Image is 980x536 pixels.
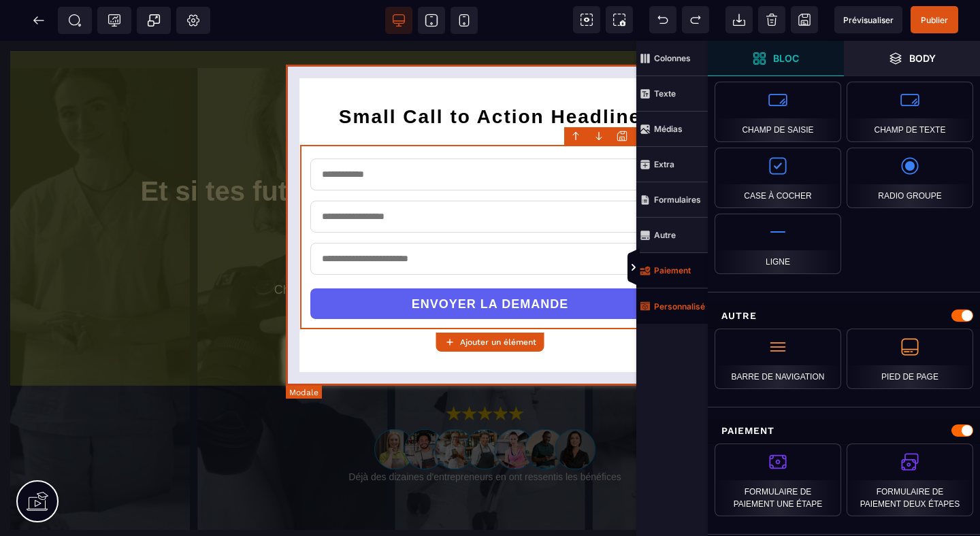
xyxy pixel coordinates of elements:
strong: Bloc [773,53,799,63]
span: SEO [68,14,82,27]
strong: Personnalisé [654,301,705,312]
span: Paiement [636,253,708,288]
strong: Paiement [654,265,691,275]
span: Capture d'écran [606,6,633,33]
span: Code de suivi [97,7,131,34]
button: ENVOYER LA DEMANDE [310,248,670,278]
span: Publier [921,15,948,25]
span: Nettoyage [758,6,785,33]
span: Enregistrer [791,6,818,33]
span: Médias [636,112,708,147]
div: Formulaire de paiement une étape [715,443,841,516]
span: Autre [636,218,708,253]
div: Formulaire de paiement deux étapes [847,443,973,516]
strong: Extra [654,159,674,169]
span: Enregistrer le contenu [911,6,958,33]
span: Aperçu [834,6,902,33]
span: Afficher les vues [708,248,721,288]
button: Ajouter un élément [436,333,544,352]
span: Voir tablette [418,7,445,34]
div: Pied de page [847,329,973,389]
span: Ouvrir les blocs [708,41,844,76]
strong: Formulaires [654,195,701,205]
strong: Autre [654,230,676,240]
span: Retour [25,7,52,34]
div: Ligne [715,214,841,274]
span: Réglages Body [186,14,200,27]
div: Radio Groupe [847,148,973,208]
strong: Body [909,53,936,63]
span: Personnalisé [636,288,708,324]
span: Défaire [649,6,676,33]
span: Créer une alerte modale [137,7,171,34]
span: Formulaires [636,182,708,218]
span: Voir bureau [385,7,412,34]
span: Tracking [108,14,121,27]
strong: Médias [654,124,683,134]
div: Paiement [708,418,980,443]
strong: Ajouter un élément [460,337,536,347]
span: Ouvrir les calques [844,41,980,76]
div: Barre de navigation [715,329,841,389]
span: Voir mobile [451,7,478,34]
span: Voir les composants [573,6,600,33]
div: Champ de saisie [715,82,841,142]
span: Rétablir [682,6,709,33]
span: Métadata SEO [58,7,92,34]
strong: Colonnes [654,53,691,63]
a: Close [653,30,688,65]
span: Extra [636,147,708,182]
span: Prévisualiser [843,15,894,25]
h2: Small Call to Action Headline [300,58,680,94]
div: Autre [708,303,980,329]
strong: Texte [654,88,676,99]
span: Favicon [176,7,210,34]
div: Champ de texte [847,82,973,142]
span: Texte [636,76,708,112]
div: Case à cocher [715,148,841,208]
span: Popup [147,14,161,27]
span: Importer [725,6,753,33]
span: Colonnes [636,41,708,76]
